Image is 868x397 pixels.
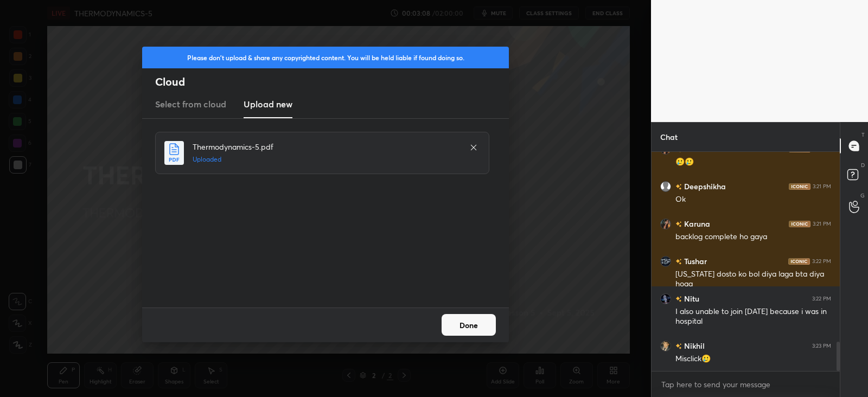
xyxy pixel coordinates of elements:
div: 🥲🥲 [675,157,831,168]
h4: Thermodynamics-5.pdf [193,141,458,152]
h6: Tushar [682,255,707,267]
img: af061438eda04baa97c60b4d7775f3f8.png [660,219,671,229]
h5: Uploaded [193,155,458,164]
img: no-rating-badge.077c3623.svg [675,296,682,302]
img: 25c3b219fc0747c7b3737d88585f995d.jpg [660,341,671,351]
div: Please don't upload & share any copyrighted content. You will be held liable if found doing so. [142,47,509,68]
img: no-rating-badge.077c3623.svg [675,221,682,227]
div: Ok [675,194,831,205]
h6: Nitu [682,293,699,304]
button: Done [442,314,496,336]
div: 3:21 PM [813,221,831,227]
div: 3:21 PM [813,183,831,190]
p: Chat [652,123,686,151]
h6: Deepshikha [682,181,726,192]
img: iconic-dark.1390631f.png [789,183,810,190]
h6: Karuna [682,218,710,229]
div: I also unable to join [DATE] because i was in hospital [675,306,831,327]
p: G [860,191,865,200]
div: [US_STATE] dosto ko bol diya laga bta diya hoga [675,269,831,290]
img: iconic-dark.1390631f.png [789,221,810,227]
div: Misclick🥲 [675,354,831,364]
p: D [861,161,865,169]
div: 3:22 PM [812,258,831,265]
img: no-rating-badge.077c3623.svg [675,259,682,265]
div: grid [652,152,840,371]
img: iconic-dark.1390631f.png [788,258,810,265]
h6: Nikhil [682,340,705,351]
h3: Upload new [244,98,292,111]
div: 3:23 PM [812,343,831,349]
img: no-rating-badge.077c3623.svg [675,343,682,349]
img: no-rating-badge.077c3623.svg [675,184,682,190]
div: 3:22 PM [812,296,831,302]
div: backlog complete ho gaya [675,232,831,242]
h2: Cloud [155,75,509,89]
p: T [861,131,865,139]
img: default.png [660,181,671,192]
img: 2af79c22e7a74692bc546f67afda0619.jpg [660,256,671,267]
img: 5570541e74954fd09aa27ed96b532cab.jpg [660,293,671,304]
